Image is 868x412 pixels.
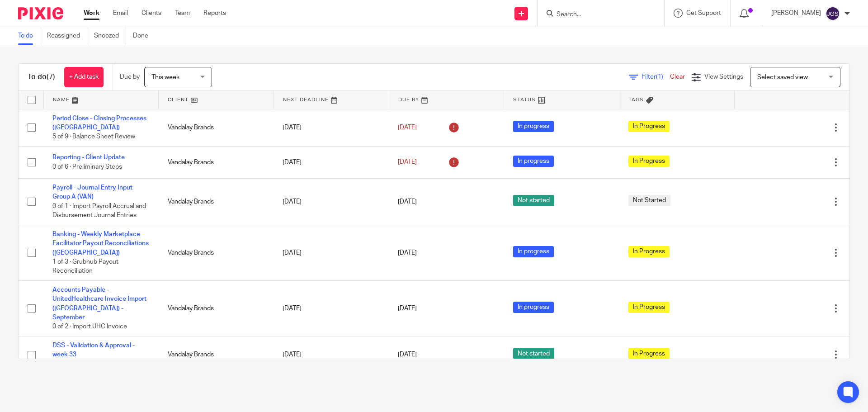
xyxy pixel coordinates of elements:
[704,74,743,80] span: View Settings
[398,351,417,358] span: [DATE]
[94,27,126,45] a: Snoozed
[686,10,721,16] span: Get Support
[628,348,670,359] span: In Progress
[771,9,821,18] p: [PERSON_NAME]
[628,246,670,257] span: In Progress
[52,203,146,219] span: 0 of 1 · Import Payroll Accrual and Disbursement Journal Entries
[47,73,55,81] span: (7)
[670,74,685,80] a: Clear
[274,336,389,373] td: [DATE]
[52,115,146,131] a: Period Close - Closing Processes ([GEOGRAPHIC_DATA])
[826,6,840,21] img: svg%3E
[133,27,155,45] a: Done
[628,156,670,167] span: In Progress
[398,305,417,312] span: [DATE]
[398,250,417,256] span: [DATE]
[18,27,40,45] a: To do
[159,281,274,336] td: Vandalay Brands
[84,9,99,18] a: Work
[398,124,417,131] span: [DATE]
[274,146,389,178] td: [DATE]
[628,195,670,206] span: Not Started
[203,9,226,18] a: Reports
[556,11,637,19] input: Search
[64,67,104,87] a: + Add task
[52,259,118,275] span: 1 of 3 · Grubhub Payout Reconciliation
[159,109,274,146] td: Vandalay Brands
[159,225,274,280] td: Vandalay Brands
[52,324,127,330] span: 0 of 2 · Import UHC Invoice
[628,302,670,313] span: In Progress
[159,336,274,373] td: Vandalay Brands
[398,159,417,166] span: [DATE]
[113,9,128,18] a: Email
[142,9,161,18] a: Clients
[28,72,55,82] h1: To do
[18,7,63,19] img: Pixie
[52,287,146,321] a: Accounts Payable - UnitedHealthcare Invoice Import ([GEOGRAPHIC_DATA]) - September
[513,121,554,132] span: In progress
[52,231,149,256] a: Banking - Weekly Marketplace Facilitator Payout Reconciliations ([GEOGRAPHIC_DATA])
[274,109,389,146] td: [DATE]
[274,179,389,225] td: [DATE]
[52,133,135,140] span: 5 of 9 · Balance Sheet Review
[159,179,274,225] td: Vandalay Brands
[513,348,554,359] span: Not started
[159,146,274,178] td: Vandalay Brands
[757,74,808,81] span: Select saved view
[513,195,554,206] span: Not started
[175,9,190,18] a: Team
[513,246,554,257] span: In progress
[642,74,670,80] span: Filter
[398,199,417,205] span: [DATE]
[52,342,135,358] a: DSS - Validation & Approval - week 33
[47,27,87,45] a: Reassigned
[120,72,140,81] p: Due by
[151,74,179,81] span: This week
[52,164,122,170] span: 0 of 6 · Preliminary Steps
[274,225,389,280] td: [DATE]
[628,121,670,132] span: In Progress
[628,97,644,102] span: Tags
[513,302,554,313] span: In progress
[52,154,125,161] a: Reporting - Client Update
[513,156,554,167] span: In progress
[274,281,389,336] td: [DATE]
[52,185,132,200] a: Payroll - Journal Entry Input Group A (VAN)
[656,74,663,80] span: (1)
